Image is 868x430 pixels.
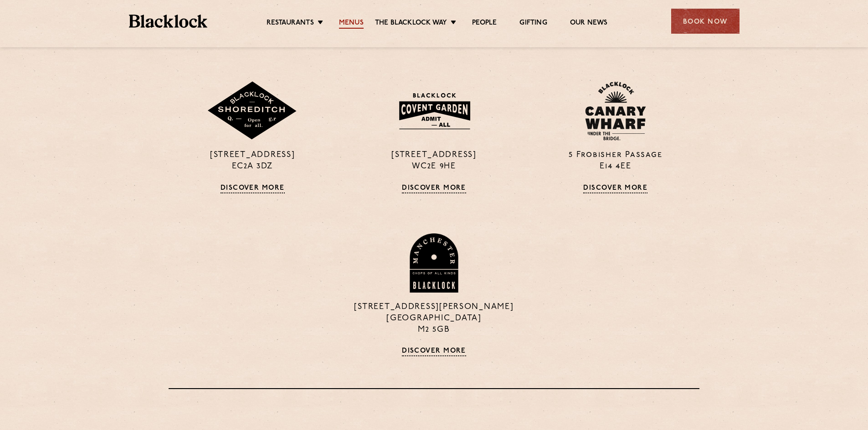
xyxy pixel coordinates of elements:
[583,184,647,193] a: Discover More
[408,233,460,293] img: BL_Manchester_Logo-bleed.png
[169,150,336,172] p: [STREET_ADDRESS] EC2A 3DZ
[570,19,608,29] a: Our News
[207,81,298,141] img: Shoreditch-stamp-v2-default.svg
[402,347,466,356] a: Discover More
[221,184,285,193] a: Discover More
[519,19,547,29] a: Gifting
[671,9,740,34] div: Book Now
[375,19,447,29] a: The Blacklock Way
[585,81,646,141] img: BL_CW_Logo_Website.svg
[402,184,466,193] a: Discover More
[350,150,518,172] p: [STREET_ADDRESS] WC2E 9HE
[350,302,518,336] p: [STREET_ADDRESS][PERSON_NAME] [GEOGRAPHIC_DATA] M2 5GB
[267,19,314,29] a: Restaurants
[532,150,699,172] p: 5 Frobisher Passage E14 4EE
[339,19,364,29] a: Menus
[390,87,478,135] img: BLA_1470_CoventGarden_Website_Solid.svg
[472,19,497,29] a: People
[129,15,208,28] img: BL_Textured_Logo-footer-cropped.svg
